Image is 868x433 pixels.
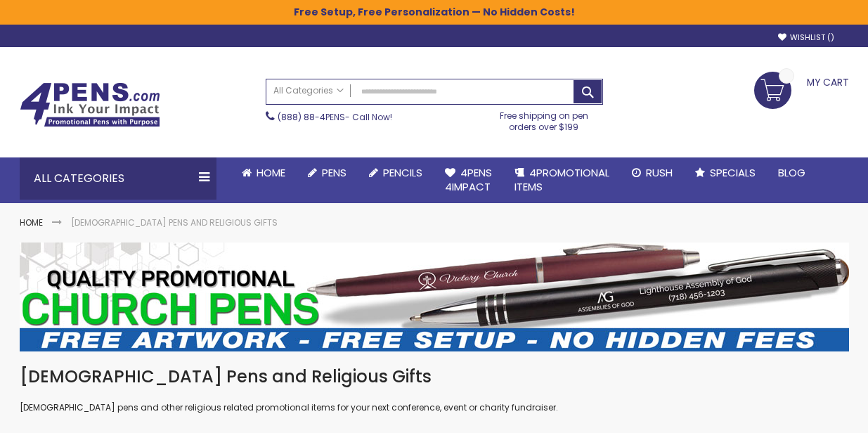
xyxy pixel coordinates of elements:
div: [DEMOGRAPHIC_DATA] pens and other religious related promotional items for your next conference, e... [20,366,849,414]
a: Rush [621,157,684,188]
img: 4Pens Custom Pens and Promotional Products [20,82,160,127]
span: Pencils [383,165,422,180]
a: Pencils [358,157,434,188]
span: Home [257,165,285,180]
span: - Call Now! [278,111,392,123]
a: (888) 88-4PENS [278,111,345,123]
a: Pens [297,157,358,188]
a: 4Pens4impact [434,157,503,203]
a: Home [231,157,297,188]
span: Blog [778,165,805,180]
strong: [DEMOGRAPHIC_DATA] Pens and Religious Gifts [71,216,278,228]
a: Home [20,216,43,228]
span: Rush [646,165,673,180]
span: All Categories [273,85,344,96]
a: Wishlist [778,32,834,43]
a: All Categories [266,79,351,103]
a: 4PROMOTIONALITEMS [503,157,621,203]
a: Blog [767,157,817,188]
span: 4PROMOTIONAL ITEMS [514,165,609,194]
img: Church Pens and Religious Gifts [20,243,849,351]
span: 4Pens 4impact [445,165,492,194]
h1: [DEMOGRAPHIC_DATA] Pens and Religious Gifts [20,366,849,388]
span: Specials [710,165,756,180]
span: Pens [322,165,346,180]
div: Free shipping on pen orders over $199 [485,105,603,133]
div: All Categories [20,157,216,200]
a: Specials [684,157,767,188]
